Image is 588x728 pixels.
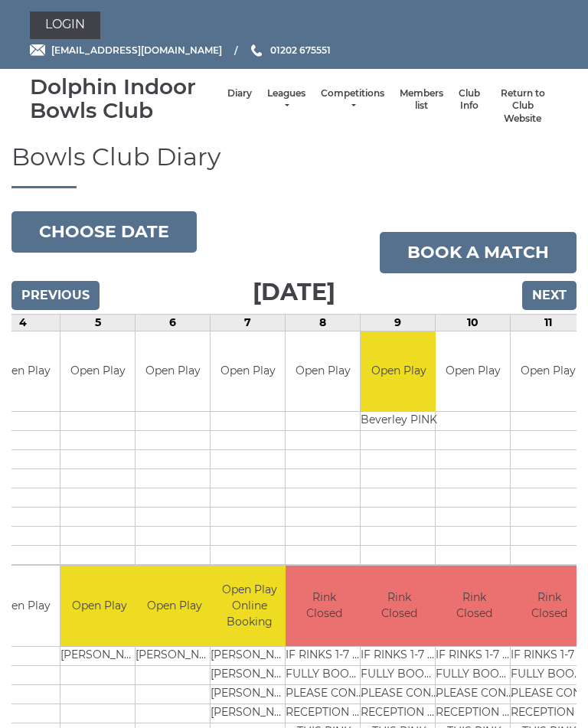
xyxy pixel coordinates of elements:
td: [PERSON_NAME] [211,665,288,684]
td: [PERSON_NAME] [211,646,288,665]
td: Open Play [60,566,138,646]
td: Open Play [136,331,210,412]
td: FULLY BOOKED [286,665,363,684]
td: Open Play [436,331,510,412]
td: FULLY BOOKED [511,665,588,684]
a: Club Info [459,87,480,113]
td: RECEPTION TO BOOK [511,704,588,723]
td: PLEASE CONTACT [286,684,363,704]
td: RECEPTION TO BOOK [361,704,438,723]
td: [PERSON_NAME] [211,704,288,723]
td: Open Play [136,566,213,646]
td: [PERSON_NAME] [211,684,288,704]
td: PLEASE CONTACT [436,684,513,704]
input: Previous [11,281,100,310]
a: Phone us 01202 675551 [249,43,331,57]
a: Login [30,11,100,39]
button: Choose date [11,211,197,253]
td: Open Play [511,331,585,412]
td: [PERSON_NAME] [60,646,138,665]
td: 6 [136,314,211,331]
td: 7 [211,314,286,331]
td: FULLY BOOKED [436,665,513,684]
td: IF RINKS 1-7 ARE [511,646,588,665]
a: Competitions [321,87,384,113]
td: PLEASE CONTACT [511,684,588,704]
a: Diary [227,87,252,100]
div: Dolphin Indoor Bowls Club [30,75,220,122]
td: Beverley PINK [361,412,437,431]
td: IF RINKS 1-7 ARE [361,646,438,665]
td: Open Play [361,331,437,412]
a: Leagues [267,87,305,113]
td: 11 [511,314,586,331]
img: Phone us [251,44,262,57]
td: 8 [286,314,361,331]
a: Members list [400,87,443,113]
td: Open Play [211,331,285,412]
a: Return to Club Website [495,87,550,126]
td: Open Play [60,331,135,412]
td: Open Play [286,331,360,412]
input: Next [522,281,577,310]
td: PLEASE CONTACT [361,684,438,704]
td: Rink Closed [511,566,588,646]
td: Open Play Online Booking [211,566,288,646]
td: FULLY BOOKED [361,665,438,684]
td: 10 [436,314,511,331]
td: IF RINKS 1-7 ARE [286,646,363,665]
td: 9 [361,314,436,331]
span: [EMAIL_ADDRESS][DOMAIN_NAME] [51,44,222,56]
td: [PERSON_NAME] [136,646,213,665]
td: Rink Closed [436,566,513,646]
td: Rink Closed [361,566,438,646]
a: Email [EMAIL_ADDRESS][DOMAIN_NAME] [30,43,222,57]
td: RECEPTION TO BOOK [286,704,363,723]
td: RECEPTION TO BOOK [436,704,513,723]
a: Book a match [380,232,577,273]
h1: Bowls Club Diary [11,143,577,188]
td: Rink Closed [286,566,363,646]
td: IF RINKS 1-7 ARE [436,646,513,665]
span: 01202 675551 [270,44,331,56]
td: 5 [60,314,136,331]
img: Email [30,44,45,56]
